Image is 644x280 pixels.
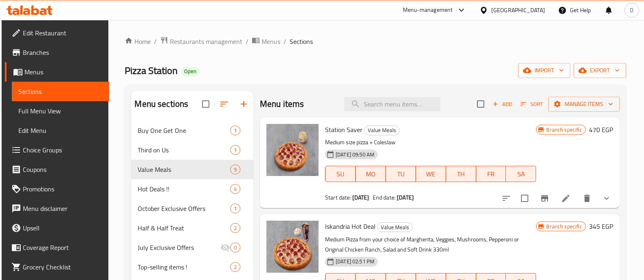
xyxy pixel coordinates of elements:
[230,243,240,252] div: items
[5,62,109,82] a: Menus
[230,223,240,233] div: items
[134,98,188,110] h2: Menu sections
[5,140,109,160] a: Choice Groups
[23,184,103,194] span: Promotions
[365,126,399,135] span: Value Meals
[577,189,597,208] button: delete
[138,243,220,252] span: July Exclusive Offers
[138,223,230,233] span: Half & Half Treat
[131,238,253,257] div: July Exclusive Offers0
[131,140,253,160] div: Third on Us1
[589,124,613,135] h6: 470 EGP
[170,37,242,46] span: Restaurants management
[138,145,230,155] span: Third on Us
[449,168,473,180] span: TH
[234,94,253,114] button: Add section
[12,121,109,140] a: Edit Menu
[252,36,280,47] a: Menus
[519,98,545,111] button: Sort
[630,6,633,15] span: D
[561,193,571,203] a: Edit menu item
[266,221,319,273] img: Iskandria Hot Deal
[373,192,396,203] span: End date:
[231,244,240,252] span: 0
[125,37,151,46] a: Home
[397,192,414,203] b: [DATE]
[535,189,554,208] button: Branch-specific-item
[18,106,103,116] span: Full Menu View
[23,28,103,38] span: Edit Restaurant
[403,5,453,15] div: Menu-management
[548,97,620,112] button: Manage items
[359,168,382,180] span: MO
[389,168,413,180] span: TU
[181,67,200,76] div: Open
[260,98,304,110] h2: Menu items
[506,166,536,182] button: SA
[23,223,103,233] span: Upsell
[230,126,240,135] div: items
[18,126,103,135] span: Edit Menu
[12,82,109,101] a: Sections
[230,145,240,155] div: items
[386,166,416,182] button: TU
[230,184,240,194] div: items
[131,257,253,277] div: Top-selling items !2
[325,220,376,232] span: Iskandria Hot Deal
[154,37,157,46] li: /
[377,222,413,232] div: Value Meals
[543,223,585,230] span: Branch specific
[352,192,369,203] b: [DATE]
[231,205,240,213] span: 1
[491,6,545,15] div: [GEOGRAPHIC_DATA]
[214,94,234,114] span: Sort sections
[5,218,109,238] a: Upsell
[356,166,386,182] button: MO
[231,263,240,271] span: 2
[138,126,230,135] span: Buy One Get One
[131,121,253,140] div: Buy One Get One1
[5,43,109,62] a: Branches
[23,262,103,272] span: Grocery Checklist
[344,97,440,111] input: search
[12,101,109,121] a: Full Menu View
[5,238,109,257] a: Coverage Report
[231,224,240,232] span: 2
[231,166,240,174] span: 9
[515,98,548,111] span: Sort items
[491,100,513,109] span: Add
[472,96,489,113] span: Select section
[5,199,109,218] a: Menu disclaimer
[518,63,570,78] button: import
[589,221,613,232] h6: 345 EGP
[181,68,200,75] span: Open
[332,258,378,265] span: [DATE] 02:51 PM
[543,126,585,134] span: Branch specific
[138,184,230,194] div: Hot Deals !!
[23,204,103,213] span: Menu disclaimer
[23,165,103,174] span: Coupons
[138,204,230,213] span: October Exclusive Offers
[602,193,611,203] svg: Show Choices
[325,124,363,136] span: Station Saver
[230,165,240,174] div: items
[125,36,626,47] nav: breadcrumb
[378,223,412,232] span: Value Meals
[23,145,103,155] span: Choice Groups
[131,179,253,199] div: Hot Deals !!4
[5,160,109,179] a: Coupons
[325,137,536,148] p: Medium size pizza + Coleslaw
[516,190,533,207] span: Select to update
[332,151,378,158] span: [DATE] 09:50 AM
[23,48,103,57] span: Branches
[266,124,319,176] img: Station Saver
[489,98,515,111] button: Add
[131,218,253,238] div: Half & Half Treat2
[5,23,109,43] a: Edit Restaurant
[555,99,613,109] span: Manage items
[476,166,506,182] button: FR
[521,100,543,109] span: Sort
[416,166,446,182] button: WE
